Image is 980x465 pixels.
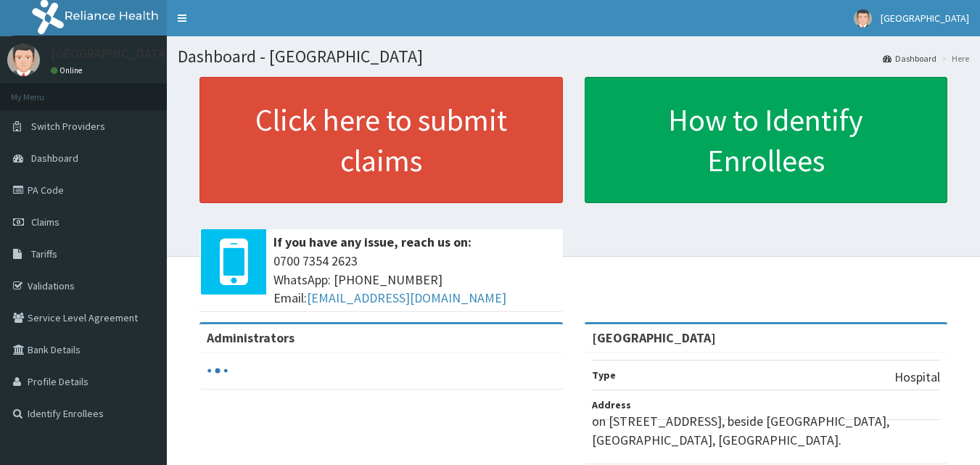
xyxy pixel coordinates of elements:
[273,234,472,250] b: If you have any issue, reach us on:
[592,369,616,382] b: Type
[31,215,59,229] span: Claims
[199,77,563,203] a: Click here to submit claims
[31,247,57,260] span: Tariffs
[207,360,228,382] svg: audio-loading
[881,12,969,25] span: [GEOGRAPHIC_DATA]
[51,65,86,75] a: Online
[31,152,78,165] span: Dashboard
[207,329,295,346] b: Administrators
[592,412,941,449] p: on [STREET_ADDRESS], beside [GEOGRAPHIC_DATA], [GEOGRAPHIC_DATA], [GEOGRAPHIC_DATA].
[31,120,105,133] span: Switch Providers
[854,9,872,28] img: User Image
[894,368,940,387] p: Hospital
[178,47,969,66] h1: Dashboard - [GEOGRAPHIC_DATA]
[307,289,506,306] a: [EMAIL_ADDRESS][DOMAIN_NAME]
[592,329,716,346] strong: [GEOGRAPHIC_DATA]
[938,52,969,65] li: Here
[7,44,40,76] img: User Image
[585,77,948,203] a: How to Identify Enrollees
[51,47,170,60] p: [GEOGRAPHIC_DATA]
[883,52,936,65] a: Dashboard
[273,252,556,308] span: 0700 7354 2623 WhatsApp: [PHONE_NUMBER] Email:
[592,398,631,411] b: Address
